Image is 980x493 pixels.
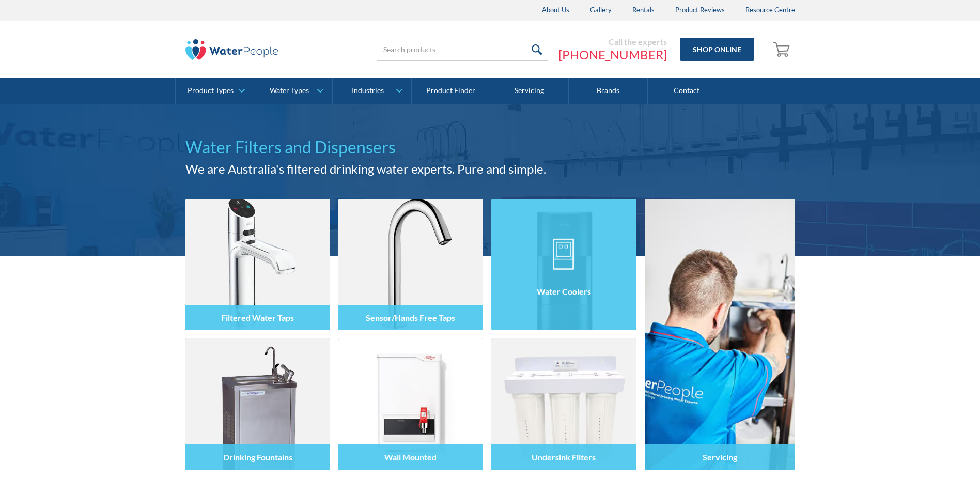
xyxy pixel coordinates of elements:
[569,78,647,104] a: Brands
[185,39,278,60] img: The Water People
[221,313,294,322] h4: Filtered Water Taps
[648,78,726,104] a: Contact
[680,38,754,61] a: Shop Online
[185,199,330,330] img: Filtered Water Taps
[377,38,548,61] input: Search products
[223,452,292,462] h4: Drinking Fountains
[366,313,455,322] h4: Sensor/Hands Free Taps
[412,78,490,104] a: Product Finder
[773,41,792,57] img: shopping cart
[384,452,437,462] h4: Wall Mounted
[645,199,795,470] a: Servicing
[352,86,384,95] div: Industries
[558,37,667,47] div: Call the experts
[490,78,569,104] a: Servicing
[185,338,330,470] img: Drinking Fountains
[537,286,591,296] h4: Water Coolers
[338,199,483,330] img: Sensor/Hands Free Taps
[491,199,636,330] img: Water Coolers
[338,338,483,470] img: Wall Mounted
[703,452,737,462] h4: Servicing
[176,78,254,104] a: Product Types
[270,86,309,95] div: Water Types
[532,452,596,462] h4: Undersink Filters
[491,338,636,470] img: Undersink Filters
[558,47,667,63] a: [PHONE_NUMBER]
[188,86,234,95] div: Product Types
[770,37,795,62] a: Open empty cart
[254,78,332,104] a: Water Types
[333,78,411,104] a: Industries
